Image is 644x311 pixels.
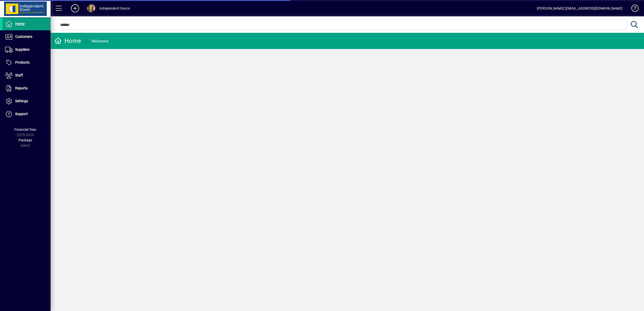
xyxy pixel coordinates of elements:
[18,138,32,142] span: Package
[15,112,28,116] span: Support
[15,47,30,51] span: Suppliers
[67,4,83,13] button: Add
[15,86,28,90] span: Reports
[3,43,51,56] a: Suppliers
[15,35,32,39] span: Customers
[3,69,51,82] a: Staff
[99,4,130,12] div: Independent Doors
[15,60,30,64] span: Products
[91,37,108,45] div: Welcome
[83,4,99,13] button: Profile
[15,73,23,77] span: Staff
[3,82,51,95] a: Reports
[15,99,28,103] span: Settings
[3,56,51,69] a: Products
[54,37,81,45] div: Home
[537,4,623,12] div: [PERSON_NAME] [EMAIL_ADDRESS][DOMAIN_NAME]
[3,31,51,43] a: Customers
[15,22,25,26] span: Home
[3,95,51,108] a: Settings
[3,108,51,120] a: Support
[628,1,638,17] a: Knowledge Base
[14,127,36,132] span: Financial Year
